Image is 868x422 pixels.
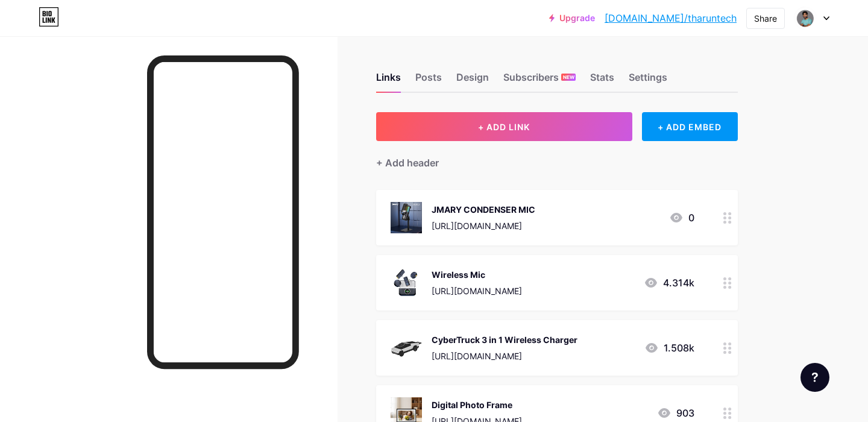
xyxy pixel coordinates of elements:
div: [URL][DOMAIN_NAME] [432,285,522,297]
div: Wireless Mic [432,268,522,281]
div: [URL][DOMAIN_NAME] [432,350,577,362]
div: 1.508k [644,341,694,355]
div: 903 [657,406,694,420]
div: Links [376,70,401,92]
div: Posts [415,70,442,92]
img: CyberTruck 3 in 1 Wireless Charger [391,332,422,364]
div: Share [754,12,777,25]
div: + ADD EMBED [642,112,738,141]
img: Tharun TeluguTech [794,7,817,30]
img: JMARY CONDENSER MIC [391,202,422,233]
div: Settings [629,70,667,92]
div: Design [456,70,489,92]
div: Subscribers [503,70,576,92]
a: [DOMAIN_NAME]/tharuntech [605,11,737,25]
span: NEW [563,74,574,81]
span: + ADD LINK [478,122,530,132]
div: 4.314k [644,276,694,290]
div: 0 [669,210,694,225]
div: [URL][DOMAIN_NAME] [432,219,535,232]
a: Upgrade [549,13,595,23]
button: + ADD LINK [376,112,632,141]
div: Stats [590,70,614,92]
div: + Add header [376,156,439,170]
img: Wireless Mic [391,267,422,298]
div: CyberTruck 3 in 1 Wireless Charger [432,333,577,346]
div: JMARY CONDENSER MIC [432,203,535,216]
div: Digital Photo Frame [432,398,522,411]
